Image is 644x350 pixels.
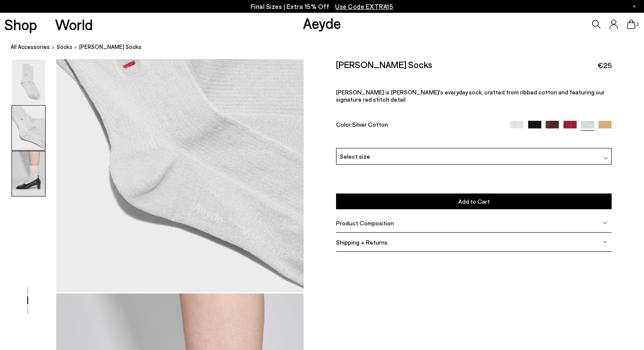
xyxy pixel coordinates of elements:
[11,43,50,51] a: All Accessories
[336,59,432,70] h2: [PERSON_NAME] Socks
[336,88,612,103] p: [PERSON_NAME] is [PERSON_NAME]'s everyday sock, crafted from ribbed cotton and featuring our sign...
[604,156,608,160] img: svg%3E
[603,240,607,244] img: svg%3E
[336,120,502,130] div: Color:
[12,60,45,104] img: Jamie Cotton Socks - Image 1
[11,36,644,59] nav: breadcrumb
[4,17,37,32] a: Shop
[336,219,394,227] span: Product Composition
[340,152,370,161] span: Select size
[12,151,45,196] img: Jamie Cotton Socks - Image 3
[336,239,388,246] span: Shipping + Returns
[352,120,388,128] span: Silver Cotton
[303,14,341,32] a: Aeyde
[336,193,612,209] button: Add to Cart
[598,60,612,71] span: €25
[251,1,394,12] p: Final Sizes | Extra 15% Off
[57,43,72,50] span: Socks
[335,3,393,10] span: Navigate to /collections/ss25-final-sizes
[458,198,490,205] span: Add to Cart
[603,221,607,225] img: svg%3E
[79,43,141,51] span: [PERSON_NAME] Socks
[627,20,635,29] a: 3
[635,22,640,27] span: 3
[12,105,45,150] img: Jamie Cotton Socks - Image 2
[55,17,93,32] a: World
[57,43,72,51] a: Socks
